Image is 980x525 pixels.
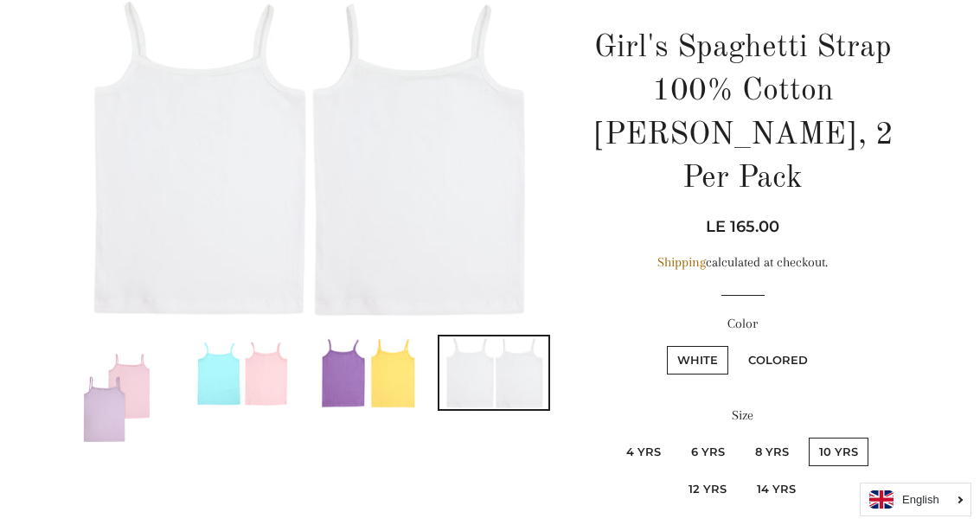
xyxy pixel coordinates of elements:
a: English [869,490,962,509]
img: Load image into Gallery viewer, Girl&#39;s Spaghetti Strap 100% Cotton Cami Vest, 2 Per Pack [439,336,548,409]
label: Size [589,405,896,426]
i: English [902,494,939,505]
label: 12 Yrs [678,475,737,503]
label: 4 Yrs [616,438,671,466]
label: 6 Yrs [681,438,735,466]
span: LE 165.00 [706,217,779,236]
img: Load image into Gallery viewer, Girl&#39;s Spaghetti Strap 100% Cotton Cami Vest, 2 Per Pack [189,336,298,409]
label: Color [589,313,896,335]
img: Load image into Gallery viewer, Girl&#39;s Spaghetti Strap 100% Cotton Cami Vest, 2 Per Pack [79,336,157,453]
label: 8 Yrs [745,438,799,466]
img: Load image into Gallery viewer, Girl&#39;s Spaghetti Strap 100% Cotton Cami Vest, 2 Per Pack [314,336,423,409]
h1: Girl's Spaghetti Strap 100% Cotton [PERSON_NAME], 2 Per Pack [589,27,896,202]
a: Shipping [657,254,706,270]
label: 10 Yrs [809,438,868,466]
label: Colored [738,346,818,375]
div: calculated at checkout. [589,252,896,273]
label: 14 Yrs [746,475,806,503]
label: White [667,346,728,375]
